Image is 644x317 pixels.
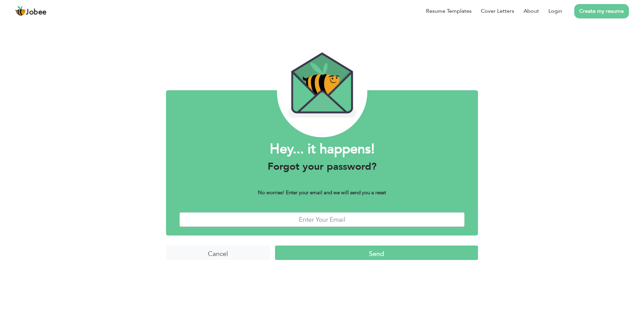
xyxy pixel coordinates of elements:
input: Enter Your Email [179,212,465,227]
img: jobee.io [15,6,26,16]
a: Jobee [15,6,47,16]
a: Cover Letters [481,7,514,15]
a: About [524,7,539,15]
a: Login [548,7,562,15]
a: Resume Templates [426,7,472,15]
input: Cancel [166,246,270,260]
h3: Forgot your password? [179,161,465,173]
h1: Hey... it happens! [179,141,465,158]
img: envelope_bee.png [277,47,367,137]
span: Jobee [26,9,47,16]
b: No worries! Enter your email and we will send you a reset [258,189,386,196]
input: Send [275,246,478,260]
a: Create my resume [574,4,629,18]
